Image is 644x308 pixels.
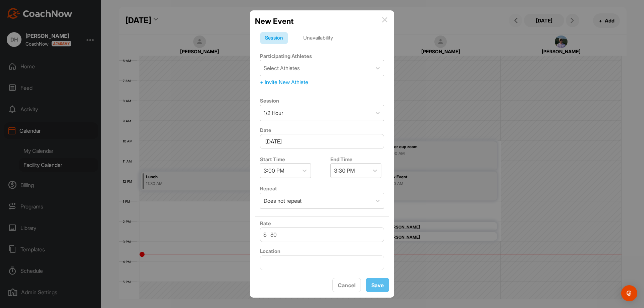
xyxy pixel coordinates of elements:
[260,53,312,59] label: Participating Athletes
[260,127,271,133] label: Date
[260,185,277,192] label: Repeat
[366,278,389,292] button: Save
[382,17,387,22] img: info
[332,278,361,292] button: Cancel
[260,98,279,104] label: Session
[260,32,288,45] div: Session
[264,167,284,175] div: 3:00 PM
[371,282,384,289] span: Save
[621,285,637,301] div: Open Intercom Messenger
[260,248,280,254] label: Location
[260,227,384,242] input: 0
[260,78,384,86] div: + Invite New Athlete
[338,282,356,289] span: Cancel
[264,197,302,205] div: Does not repeat
[298,32,338,45] div: Unavailability
[334,167,355,175] div: 3:30 PM
[260,220,271,227] label: Rate
[255,15,293,27] h2: New Event
[264,109,283,117] div: 1/2 Hour
[260,156,285,163] label: Start Time
[263,231,267,239] span: $
[264,64,300,72] div: Select Athletes
[260,134,384,149] input: Select Date
[330,156,353,163] label: End Time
